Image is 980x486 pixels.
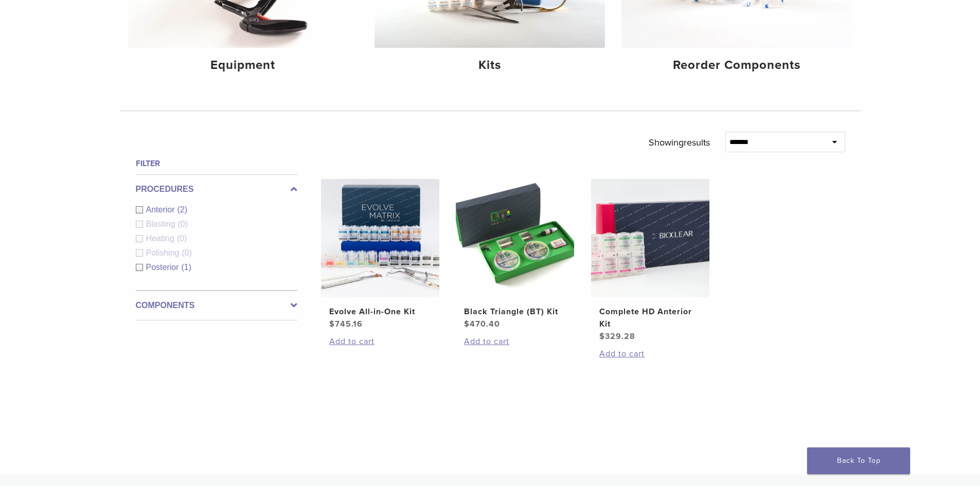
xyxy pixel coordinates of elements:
span: (0) [177,234,187,243]
span: (2) [177,205,188,214]
p: Showing results [649,132,710,153]
span: $ [464,319,470,329]
img: Evolve All-in-One Kit [321,179,439,297]
span: $ [599,331,605,341]
h4: Reorder Components [630,56,844,75]
h4: Filter [136,157,297,170]
bdi: 745.16 [329,319,363,329]
a: Complete HD Anterior KitComplete HD Anterior Kit $329.28 [591,179,710,343]
span: (0) [177,220,188,228]
span: Heating [146,234,177,243]
span: Posterior [146,263,182,272]
bdi: 329.28 [599,331,635,341]
span: $ [329,319,335,329]
a: Add to cart: “Black Triangle (BT) Kit” [464,335,566,348]
h2: Black Triangle (BT) Kit [464,305,566,318]
a: Add to cart: “Evolve All-in-One Kit” [329,335,431,348]
label: Procedures [136,183,297,195]
h4: Kits [383,56,597,75]
img: Complete HD Anterior Kit [591,179,709,297]
span: Blasting [146,220,178,228]
img: Black Triangle (BT) Kit [456,179,574,297]
a: Black Triangle (BT) KitBlack Triangle (BT) Kit $470.40 [455,179,575,330]
span: (1) [182,263,192,272]
span: Anterior [146,205,177,214]
h2: Complete HD Anterior Kit [599,305,701,330]
label: Components [136,299,297,312]
h4: Equipment [136,56,350,75]
a: Add to cart: “Complete HD Anterior Kit” [599,348,701,360]
span: (0) [182,248,192,257]
h2: Evolve All-in-One Kit [329,305,431,318]
a: Evolve All-in-One KitEvolve All-in-One Kit $745.16 [320,179,440,330]
span: Polishing [146,248,182,257]
bdi: 470.40 [464,319,500,329]
a: Back To Top [807,447,910,474]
